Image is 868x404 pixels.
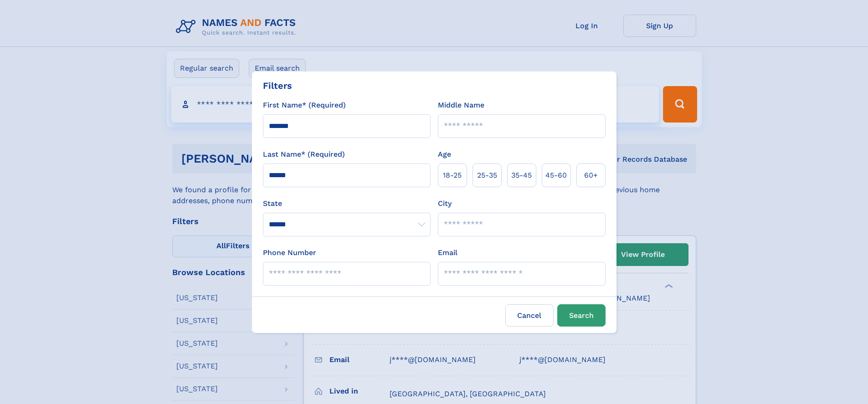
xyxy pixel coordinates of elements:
[545,170,567,181] span: 45‑60
[263,198,431,209] label: State
[263,247,316,258] label: Phone Number
[438,247,457,258] label: Email
[511,170,532,181] span: 35‑45
[438,149,451,160] label: Age
[505,304,554,327] label: Cancel
[584,170,598,181] span: 60+
[438,198,452,209] label: City
[443,170,462,181] span: 18‑25
[263,149,345,160] label: Last Name* (Required)
[263,79,292,92] div: Filters
[263,100,346,111] label: First Name* (Required)
[438,100,484,111] label: Middle Name
[557,304,606,327] button: Search
[477,170,497,181] span: 25‑35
